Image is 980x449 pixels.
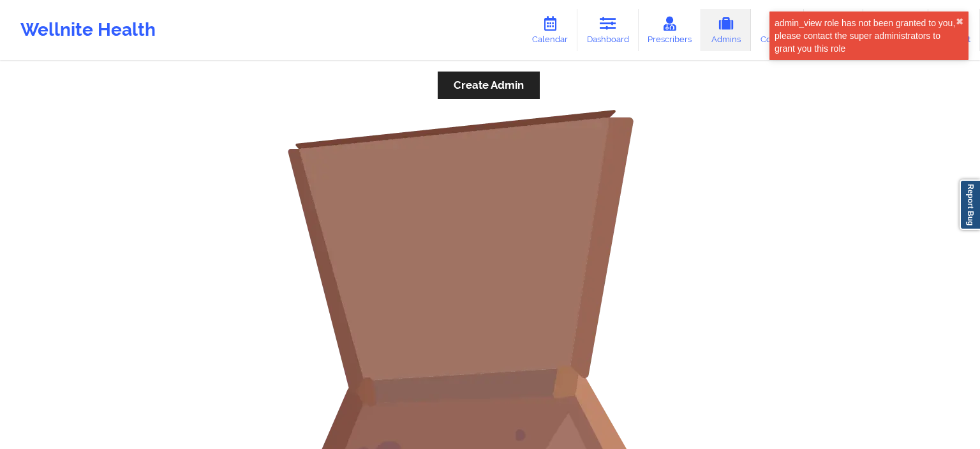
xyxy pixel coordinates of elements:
[956,17,963,27] button: close
[639,9,702,51] a: Prescribers
[577,9,639,51] a: Dashboard
[751,9,804,51] a: Coaches
[438,72,540,99] button: Create Admin
[775,17,956,55] div: admin_view role has not been granted to you, please contact the super administrators to grant you...
[960,179,980,230] a: Report Bug
[523,9,577,51] a: Calendar
[701,9,751,51] a: Admins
